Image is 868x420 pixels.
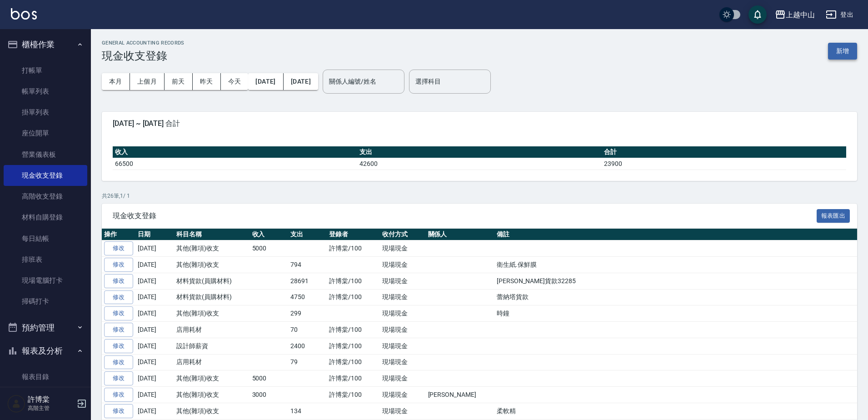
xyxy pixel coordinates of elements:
[327,289,380,305] td: 許博棠/100
[380,370,426,387] td: 現場現金
[771,5,818,24] button: 上越中山
[28,404,74,412] p: 高階主管
[135,338,174,354] td: [DATE]
[602,158,846,170] td: 23900
[104,404,133,418] a: 修改
[380,289,426,305] td: 現場現金
[327,354,380,370] td: 許博棠/100
[817,211,850,220] a: 報表匯出
[174,257,250,273] td: 其他(雜項)收支
[357,158,602,170] td: 42600
[380,338,426,354] td: 現場現金
[494,305,857,322] td: 時鐘
[104,258,133,272] a: 修改
[4,144,87,165] a: 營業儀表板
[135,403,174,419] td: [DATE]
[4,339,87,363] button: 報表及分析
[288,305,327,322] td: 299
[4,207,87,228] a: 材料自購登錄
[327,338,380,354] td: 許博棠/100
[135,289,174,305] td: [DATE]
[357,146,602,158] th: 支出
[748,5,767,24] button: save
[102,73,130,90] button: 本月
[4,291,87,312] a: 掃碼打卡
[288,403,327,419] td: 134
[135,257,174,273] td: [DATE]
[102,229,135,240] th: 操作
[380,240,426,257] td: 現場現金
[4,249,87,270] a: 排班表
[104,241,133,255] a: 修改
[135,305,174,322] td: [DATE]
[828,46,857,55] a: 新增
[113,158,357,170] td: 66500
[135,322,174,338] td: [DATE]
[380,387,426,403] td: 現場現金
[494,257,857,273] td: 衛生紙.保鮮膜
[288,289,327,305] td: 4750
[4,228,87,249] a: 每日結帳
[174,387,250,403] td: 其他(雜項)收支
[327,229,380,240] th: 登錄者
[11,8,37,20] img: Logo
[288,322,327,338] td: 70
[104,306,133,320] a: 修改
[380,403,426,419] td: 現場現金
[327,273,380,289] td: 許博棠/100
[4,186,87,207] a: 高階收支登錄
[284,73,318,90] button: [DATE]
[4,102,87,123] a: 掛單列表
[4,165,87,186] a: 現金收支登錄
[250,387,289,403] td: 3000
[28,395,74,404] h5: 許博棠
[104,388,133,402] a: 修改
[130,73,165,90] button: 上個月
[380,273,426,289] td: 現場現金
[288,257,327,273] td: 794
[174,240,250,257] td: 其他(雜項)收支
[174,354,250,370] td: 店用耗材
[4,123,87,144] a: 座位開單
[174,229,250,240] th: 科目名稱
[250,240,289,257] td: 5000
[288,229,327,240] th: 支出
[327,322,380,338] td: 許博棠/100
[4,81,87,102] a: 帳單列表
[380,354,426,370] td: 現場現金
[104,274,133,288] a: 修改
[380,305,426,322] td: 現場現金
[193,73,221,90] button: 昨天
[174,289,250,305] td: 材料貨款(員購材料)
[104,339,133,353] a: 修改
[817,209,850,223] button: 報表匯出
[135,240,174,257] td: [DATE]
[822,6,857,23] button: 登出
[327,387,380,403] td: 許博棠/100
[288,273,327,289] td: 28691
[174,322,250,338] td: 店用耗材
[494,273,857,289] td: [PERSON_NAME]貨款32285
[380,257,426,273] td: 現場現金
[102,40,185,46] h2: GENERAL ACCOUNTING RECORDS
[4,33,87,56] button: 櫃檯作業
[327,240,380,257] td: 許博棠/100
[102,192,857,200] p: 共 26 筆, 1 / 1
[104,355,133,370] a: 修改
[102,50,185,62] h3: 現金收支登錄
[380,229,426,240] th: 收付方式
[4,366,87,387] a: 報表目錄
[786,9,815,20] div: 上越中山
[494,289,857,305] td: 蕾納塔貨款
[4,60,87,81] a: 打帳單
[113,119,846,128] span: [DATE] ~ [DATE] 合計
[828,43,857,60] button: 新增
[221,73,249,90] button: 今天
[426,387,494,403] td: [PERSON_NAME]
[7,395,25,413] img: Person
[113,146,357,158] th: 收入
[380,322,426,338] td: 現場現金
[135,229,174,240] th: 日期
[494,229,857,240] th: 備註
[288,354,327,370] td: 79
